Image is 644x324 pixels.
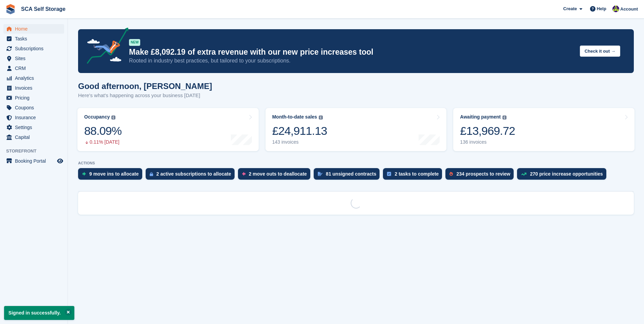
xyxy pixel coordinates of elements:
a: 2 move outs to deallocate [238,168,314,183]
div: NEW [129,39,140,46]
a: menu [3,34,64,43]
a: menu [3,113,64,122]
span: Settings [15,123,56,132]
div: Month-to-date sales [272,114,317,120]
a: menu [3,103,64,112]
span: Capital [15,132,56,142]
a: menu [3,24,64,34]
a: menu [3,132,64,142]
img: move_ins_to_allocate_icon-fdf77a2bb77ea45bf5b3d319d69a93e2d87916cf1d5bf7949dd705db3b84f3ca.svg [82,172,86,176]
div: £24,911.13 [272,124,327,138]
span: Help [597,5,606,12]
span: Create [563,5,577,12]
img: icon-info-grey-7440780725fd019a000dd9b08b2336e03edf1995a4989e88bcd33f0948082b44.svg [111,115,115,120]
img: contract_signature_icon-13c848040528278c33f63329250d36e43548de30e8caae1d1a13099fd9432cc5.svg [318,172,323,176]
span: Pricing [15,93,56,103]
div: 234 prospects to review [456,171,510,177]
span: Storefront [6,148,68,155]
a: 270 price increase opportunities [517,168,610,183]
div: 0.11% [DATE] [84,139,122,145]
div: 9 move ins to allocate [89,171,139,177]
img: Thomas Webb [612,5,619,12]
p: Signed in successfully. [4,306,74,320]
a: SCA Self Storage [18,3,68,15]
p: Make £8,092.19 of extra revenue with our new price increases tool [129,47,574,57]
a: 2 tasks to complete [383,168,445,183]
img: stora-icon-8386f47178a22dfd0bd8f6a31ec36ba5ce8667c1dd55bd0f319d3a0aa187defe.svg [5,4,16,14]
a: Month-to-date sales £24,911.13 143 invoices [265,108,447,151]
a: Awaiting payment £13,969.72 136 invoices [453,108,634,151]
img: task-75834270c22a3079a89374b754ae025e5fb1db73e45f91037f5363f120a921f8.svg [387,172,391,176]
a: 81 unsigned contracts [314,168,383,183]
a: Occupancy 88.09% 0.11% [DATE] [77,108,259,151]
span: Invoices [15,83,56,93]
div: 2 tasks to complete [394,171,439,177]
div: 2 move outs to deallocate [249,171,307,177]
span: Analytics [15,73,56,83]
a: menu [3,73,64,83]
img: price-adjustments-announcement-icon-8257ccfd72463d97f412b2fc003d46551f7dbcb40ab6d574587a9cd5c0d94... [81,28,129,66]
span: Account [620,6,638,13]
a: Preview store [56,157,64,165]
a: menu [3,44,64,53]
a: menu [3,156,64,166]
span: Tasks [15,34,56,43]
a: menu [3,93,64,103]
div: 81 unsigned contracts [326,171,376,177]
div: 270 price increase opportunities [530,171,603,177]
img: move_outs_to_deallocate_icon-f764333ba52eb49d3ac5e1228854f67142a1ed5810a6f6cc68b1a99e826820c5.svg [242,172,245,176]
p: Here's what's happening across your business [DATE] [78,92,212,100]
span: Booking Portal [15,156,56,166]
a: 234 prospects to review [445,168,517,183]
div: 88.09% [84,124,122,138]
span: Home [15,24,56,34]
div: £13,969.72 [460,124,515,138]
button: Check it out → [580,46,620,57]
a: menu [3,64,64,73]
p: Rooted in industry best practices, but tailored to your subscriptions. [129,57,574,65]
span: Sites [15,54,56,63]
div: 143 invoices [272,139,327,145]
a: menu [3,54,64,63]
div: Awaiting payment [460,114,501,120]
div: 2 active subscriptions to allocate [157,171,231,177]
span: CRM [15,64,56,73]
span: Coupons [15,103,56,112]
a: menu [3,123,64,132]
img: active_subscription_to_allocate_icon-d502201f5373d7db506a760aba3b589e785aa758c864c3986d89f69b8ff3... [150,172,153,176]
img: icon-info-grey-7440780725fd019a000dd9b08b2336e03edf1995a4989e88bcd33f0948082b44.svg [502,115,507,120]
img: price_increase_opportunities-93ffe204e8149a01c8c9dc8f82e8f89637d9d84a8eef4429ea346261dce0b2c0.svg [521,173,527,176]
p: ACTIONS [78,161,634,165]
div: 136 invoices [460,139,515,145]
span: Insurance [15,113,56,122]
img: icon-info-grey-7440780725fd019a000dd9b08b2336e03edf1995a4989e88bcd33f0948082b44.svg [319,115,323,120]
a: menu [3,83,64,93]
img: prospect-51fa495bee0391a8d652442698ab0144808aea92771e9ea1ae160a38d050c398.svg [449,172,453,176]
h1: Good afternoon, [PERSON_NAME] [78,82,212,91]
span: Subscriptions [15,44,56,53]
a: 2 active subscriptions to allocate [146,168,238,183]
a: 9 move ins to allocate [78,168,146,183]
div: Occupancy [84,114,110,120]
